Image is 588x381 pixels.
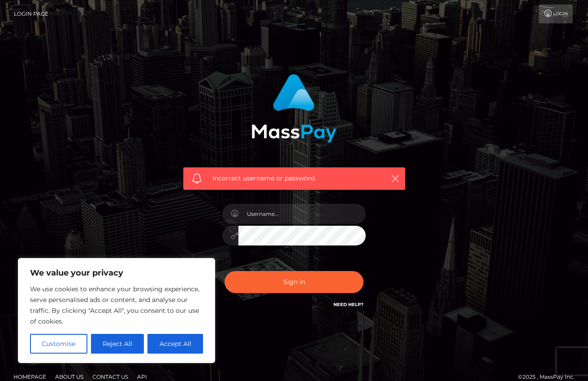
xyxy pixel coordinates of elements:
span: Incorrect username or password. [212,174,376,183]
input: Username... [238,204,366,224]
a: Need Help? [333,302,363,307]
button: Sign in [225,271,363,293]
a: Login Page [14,4,48,23]
a: Login [539,4,573,23]
button: Customise [30,334,87,354]
div: We value your privacy [18,258,215,363]
img: MassPay Login [251,74,337,143]
button: Accept All [147,334,203,354]
p: We use cookies to enhance your browsing experience, serve personalised ads or content, and analys... [30,284,203,327]
p: We value your privacy [30,267,203,278]
button: Reject All [91,334,144,354]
